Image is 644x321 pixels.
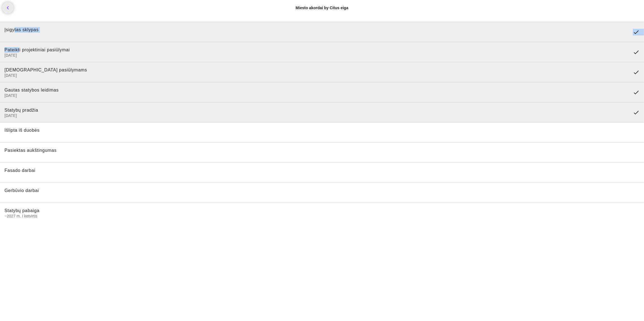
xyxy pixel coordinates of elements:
[4,108,38,112] span: Statybų pradžia
[4,113,628,118] span: [DATE]
[296,5,348,11] div: Miesto akordai by Citus eiga
[4,53,628,58] span: [DATE]
[4,68,87,72] span: [DEMOGRAPHIC_DATA] pasiūlymams
[633,29,640,35] i: done
[4,27,39,32] span: Įsigytas sklypas
[4,4,11,11] i: chevron_left
[4,93,628,98] span: [DATE]
[633,69,640,76] i: done
[4,47,70,52] span: Pateikti projektiniai pasiūlymai
[4,128,40,133] span: Išlipta iš duobės
[2,2,13,13] a: chevron_left
[633,49,640,56] i: done
[4,168,35,173] span: Fasado darbai
[4,188,39,193] span: Gerbūvio darbai
[4,73,628,78] span: [DATE]
[4,208,39,213] span: Statybų pabaiga
[633,89,640,96] i: done
[633,109,640,116] i: done
[4,214,37,218] span: ~2027 m. I ketvirtis
[4,148,57,153] span: Pasiektas aukštingumas
[4,88,59,92] span: Gautas statybos leidimas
